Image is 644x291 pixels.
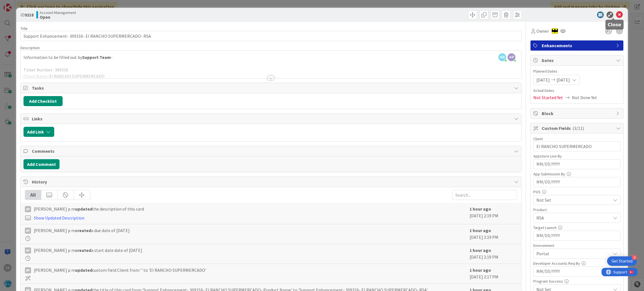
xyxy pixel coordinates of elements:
[470,267,491,273] b: 1 hour ago
[533,68,621,74] span: Planned Dates
[32,178,512,185] span: History
[533,154,621,158] div: Appstore Live By
[533,279,621,283] div: Program Success
[533,190,621,194] div: POS
[75,206,92,212] b: updated
[23,96,63,106] button: Add Checklist
[536,214,611,221] span: RSA
[608,22,621,27] h5: Close
[12,1,25,8] span: Support
[536,77,550,83] span: [DATE]
[533,136,543,141] label: Client
[542,42,613,49] span: Enhancements
[32,148,512,154] span: Comments
[470,247,491,253] b: 1 hour ago
[82,54,111,60] strong: Support Team
[25,206,31,212] div: Ap
[632,255,637,260] div: 4
[34,247,142,254] span: [PERSON_NAME] p m a start date date of [DATE]
[533,244,621,247] div: Environment
[470,206,491,212] b: 1 hour ago
[470,267,517,281] div: [DATE] 2:17 PM
[470,247,517,261] div: [DATE] 2:19 PM
[536,197,611,203] span: Not Set
[552,28,558,34] img: AC
[508,53,515,61] span: AP
[572,125,584,131] span: ( 3/11 )
[23,159,60,169] button: Add Comment
[75,228,91,233] b: created
[32,85,512,91] span: Tasks
[25,12,34,18] b: 9218
[34,267,206,273] span: [PERSON_NAME] p m custom field Client from '' to 'El RANCHO SUPERMERCADO'
[25,247,31,254] div: Ap
[40,10,76,15] span: Account Management
[34,227,130,234] span: [PERSON_NAME] p m a due date of [DATE]
[25,267,31,273] div: Ap
[20,11,34,18] span: ID
[533,208,621,212] div: Product
[533,88,621,94] span: Actual Dates
[20,31,522,41] input: type card name here...
[536,250,611,257] span: Portal
[32,115,512,122] span: Links
[536,159,617,169] input: MM/DD/YYYY
[75,247,91,253] b: created
[23,127,54,137] button: Add Link
[28,2,31,7] div: 9+
[533,94,563,101] span: Not Started Yet
[542,110,613,117] span: Block
[75,267,92,273] b: updated
[536,231,617,240] input: MM/DD/YYYY
[470,227,517,241] div: [DATE] 2:19 PM
[557,77,570,83] span: [DATE]
[572,94,597,101] span: Not Done Yet
[470,206,517,221] div: [DATE] 2:19 PM
[607,256,637,266] div: Open Get Started checklist, remaining modules: 4
[452,190,517,200] input: Search...
[25,228,31,234] div: Ap
[34,215,84,221] a: Show Updated Description
[533,261,621,265] div: Developer Accounts Req By
[34,206,144,212] span: [PERSON_NAME] p m the description of this card
[542,125,613,132] span: Custom Fields
[23,54,519,61] p: Information to be filled out by -
[20,26,28,31] label: Title
[498,53,506,61] span: SB
[536,177,617,187] input: MM/DD/YYYY
[20,45,40,50] span: Description
[40,15,76,19] b: Open
[612,258,633,264] div: Get Started
[25,190,41,200] div: All
[536,267,617,276] input: MM/DD/YYYY
[533,226,621,230] div: Target Launch
[536,28,549,34] span: Owner
[542,57,613,64] span: Dates
[470,228,491,233] b: 1 hour ago
[533,172,621,176] div: App Submission By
